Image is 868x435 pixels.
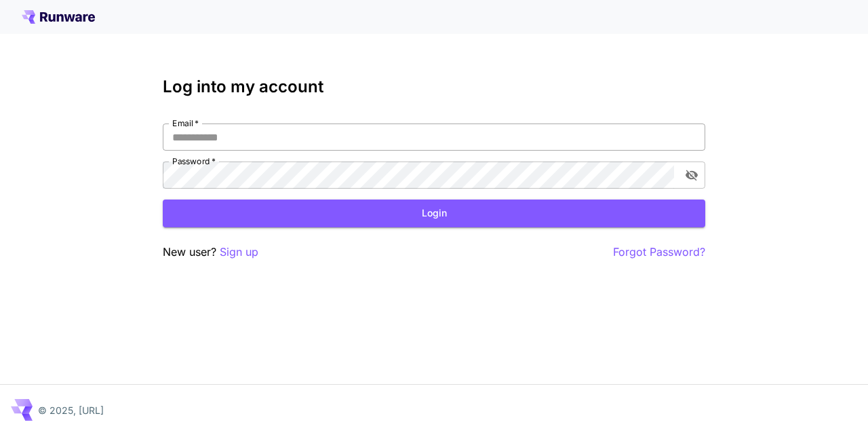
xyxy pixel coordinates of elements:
[679,163,704,187] button: toggle password visibility
[38,403,104,417] p: © 2025, [URL]
[220,244,258,261] button: Sign up
[163,244,258,261] p: New user?
[172,155,216,167] label: Password
[163,77,705,96] h3: Log into my account
[613,244,705,261] button: Forgot Password?
[163,200,705,227] button: Login
[172,117,199,129] label: Email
